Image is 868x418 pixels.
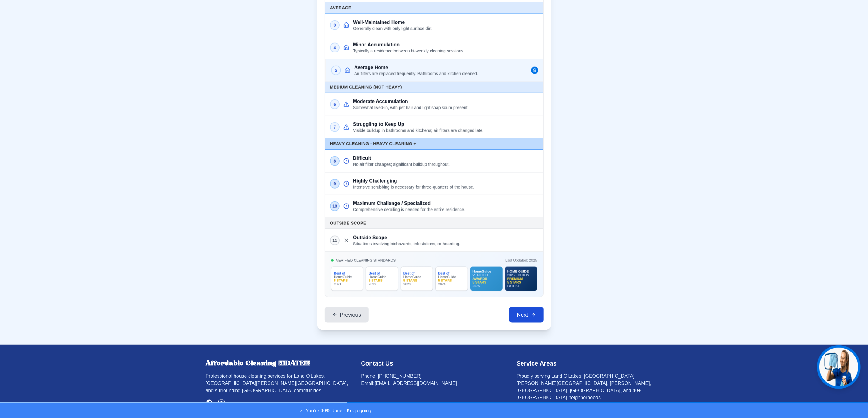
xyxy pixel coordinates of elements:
[517,372,663,402] p: Proudly serving Land O'Lakes, [GEOGRAPHIC_DATA][PERSON_NAME][GEOGRAPHIC_DATA], [PERSON_NAME], [GE...
[334,180,336,187] span: 9
[403,282,410,286] div: 2023
[472,277,487,281] div: AWARDS
[325,116,543,139] button: 7Struggling to Keep UpVisible buildup in bathrooms and kitchens; air filters are changed late.
[353,128,538,133] p: Visible buildup in bathrooms and kitchens; air filters are changed late.
[353,26,538,32] p: Generally clean with only light surface dirt.
[507,281,521,284] div: 5 STARS
[354,71,527,77] p: Air filters are replaced frequently. Bathrooms and kitchen cleaned.
[353,121,538,128] h5: Struggling to Keep Up
[325,93,543,116] button: 6Moderate AccumulationSomewhat lived-in, with pet hair and light soap scum present.
[438,279,452,282] div: 5 STARS
[507,277,523,281] div: PREMIUM
[336,258,396,263] span: VERIFIED CLEANING STANDARDS
[353,162,538,167] p: No air filter changes; significant buildup throughout.
[369,279,383,282] div: 5 STARS
[334,45,336,51] span: 4
[353,98,538,105] h5: Moderate Accumulation
[306,407,373,414] p: You're 40% done - Keep going!
[353,105,538,111] p: Somewhat lived-in, with pet hair and light soap scum present.
[472,273,488,277] div: VERIFIED
[325,150,543,173] button: 8DifficultNo air filter changes; significant buildup throughout.
[330,84,538,90] h4: Medium Cleaning (Not Heavy)
[438,282,445,286] div: 2024
[206,359,352,368] h3: Affordable Cleaning [DATE]
[332,237,337,243] span: 11
[361,380,507,387] p: Email: [EMAIL_ADDRESS][DOMAIN_NAME]
[509,307,543,323] button: Next
[325,59,543,82] button: 5Average HomeAir filters are replaced frequently. Bathrooms and kitchen cleaned.
[507,273,529,277] div: 2025 EDITION
[325,307,369,323] button: Previous
[438,275,456,279] div: HomeGuide
[369,271,380,275] div: Best of
[334,158,336,164] span: 8
[332,203,337,209] span: 10
[505,258,537,263] div: Last Updated: 2025
[331,267,537,291] div: Awards badges desktop
[403,271,414,275] div: Best of
[353,19,538,26] h5: Well-Maintained Home
[334,271,345,275] div: Best of
[819,348,858,386] img: Jen
[325,36,543,59] button: 4Minor AccumulationTypically a residence between bi-weekly cleaning sessions.
[472,284,480,288] div: 2025
[438,271,449,275] div: Best of
[334,279,348,282] div: 5 STARS
[330,5,538,11] h4: Average
[507,270,529,273] div: HOME GUIDE
[335,67,337,73] span: 5
[817,345,861,389] button: Get help from Jen
[353,177,538,185] h5: Highly Challenging
[353,49,538,54] p: Typically a residence between bi-weekly cleaning sessions.
[472,281,486,284] div: 5 STARS
[334,124,336,130] span: 7
[330,141,538,147] h4: Heavy Cleaning - Heavy Cleaning +
[334,101,336,107] span: 6
[353,185,538,190] p: Intensive scrubbing is necessary for three-quarters of the house.
[206,372,352,394] p: Professional house cleaning services for Land O'Lakes, [GEOGRAPHIC_DATA][PERSON_NAME][GEOGRAPHIC_...
[353,241,538,247] p: Situations involving biohazards, infestations, or hoarding.
[354,64,527,71] h5: Average Home
[325,14,543,37] button: 3Well-Maintained HomeGenerally clean with only light surface dirt.
[361,372,507,380] p: Phone: [PHONE_NUMBER]
[403,279,417,282] div: 5 STARS
[507,284,520,288] div: LATEST
[330,220,538,226] h4: Outside Scope
[403,275,421,279] div: HomeGuide
[325,173,543,195] button: 9Highly ChallengingIntensive scrubbing is necessary for three-quarters of the house.
[353,200,538,207] h5: Maximum Challenge / Specialized
[325,229,543,252] button: 11Outside ScopeSituations involving biohazards, infestations, or hoarding.
[353,207,538,213] p: Comprehensive detailing is needed for the entire residence.
[334,22,336,28] span: 3
[369,282,376,286] div: 2022
[517,359,663,368] h3: Service Areas
[369,275,386,279] div: HomeGuide
[353,41,538,49] h5: Minor Accumulation
[472,270,491,273] div: HomeGuide
[334,282,341,286] div: 2021
[361,359,507,368] h3: Contact Us
[353,234,538,241] h5: Outside Scope
[334,275,352,279] div: HomeGuide
[325,195,543,218] button: 10Maximum Challenge / SpecializedComprehensive detailing is needed for the entire residence.
[353,155,538,162] h5: Difficult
